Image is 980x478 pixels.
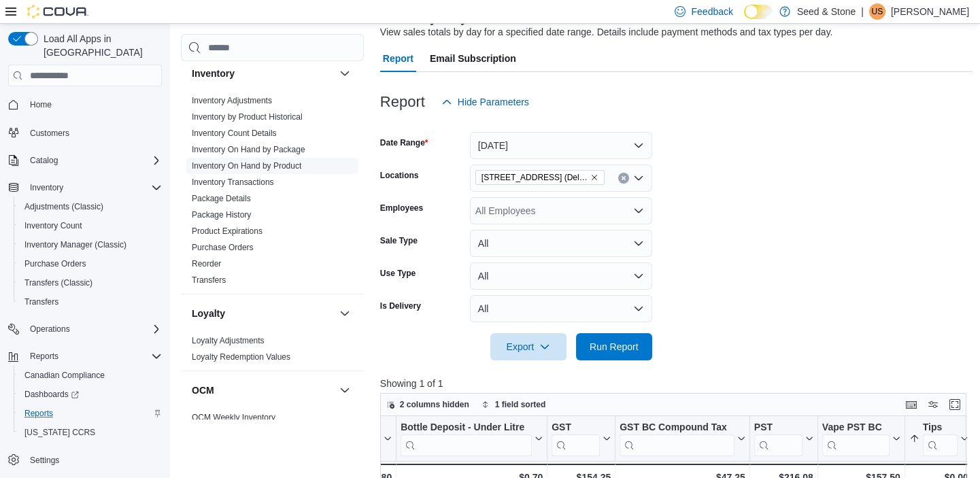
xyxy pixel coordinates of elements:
[24,427,95,438] span: [US_STATE] CCRS
[822,422,900,456] button: Vape PST BC
[192,242,254,253] span: Purchase Orders
[620,422,734,456] div: GST BC Compound Tax
[192,412,275,423] span: OCM Weekly Inventory
[470,132,652,159] button: [DATE]
[14,273,167,292] button: Transfers (Classic)
[192,193,251,204] span: Package Details
[192,210,251,220] a: Package History
[30,128,69,139] span: Customers
[14,235,167,254] button: Inventory Manager (Classic)
[470,230,652,257] button: All
[797,3,856,20] p: Seed & Stone
[19,199,162,215] span: Adjustments (Classic)
[481,171,588,184] span: [STREET_ADDRESS] (Delta)
[14,292,167,311] button: Transfers
[14,423,167,442] button: [US_STATE] CCRS
[24,348,162,364] span: Reports
[19,256,162,272] span: Purchase Orders
[19,424,101,441] a: [US_STATE] CCRS
[30,155,58,166] span: Catalog
[24,180,69,196] button: Inventory
[192,307,334,320] button: Loyalty
[380,170,419,181] label: Locations
[337,382,353,398] button: OCM
[922,422,957,456] div: Tips
[430,45,516,72] span: Email Subscription
[192,67,235,80] h3: Inventory
[192,336,265,345] a: Loyalty Adjustments
[3,178,167,197] button: Inventory
[383,45,413,72] span: Report
[192,259,221,269] a: Reorder
[192,161,301,171] a: Inventory On Hand by Product
[552,422,611,456] button: GST
[19,367,162,383] span: Canadian Compliance
[19,237,162,253] span: Inventory Manager (Classic)
[861,3,864,20] p: |
[3,347,167,366] button: Reports
[470,295,652,322] button: All
[380,268,416,279] label: Use Type
[192,145,305,154] a: Inventory On Hand by Package
[822,422,889,434] div: Vape PST BC
[192,96,272,105] a: Inventory Adjustments
[3,95,167,114] button: Home
[181,409,364,431] div: OCM
[30,351,58,362] span: Reports
[19,405,162,422] span: Reports
[691,5,732,18] span: Feedback
[19,199,109,215] a: Adjustments (Classic)
[24,152,63,169] button: Catalog
[24,152,162,169] span: Catalog
[19,294,64,310] a: Transfers
[192,352,290,362] span: Loyalty Redemption Values
[192,335,265,346] span: Loyalty Adjustments
[499,333,558,360] span: Export
[192,258,221,269] span: Reorder
[24,97,57,113] a: Home
[192,307,225,320] h3: Loyalty
[380,301,421,311] label: Is Delivery
[947,396,963,413] button: Enter fullscreen
[24,296,58,307] span: Transfers
[24,321,75,337] button: Operations
[618,173,629,184] button: Clear input
[14,216,167,235] button: Inventory Count
[495,399,546,410] span: 1 field sorted
[754,422,813,456] button: PST
[192,67,334,80] button: Inventory
[24,96,162,113] span: Home
[192,95,272,106] span: Inventory Adjustments
[633,205,644,216] button: Open list of options
[381,396,475,413] button: 2 columns hidden
[192,194,251,203] a: Package Details
[192,383,214,397] h3: OCM
[24,201,103,212] span: Adjustments (Classic)
[24,124,162,141] span: Customers
[14,366,167,385] button: Canadian Compliance
[181,332,364,371] div: Loyalty
[3,320,167,339] button: Operations
[30,455,59,466] span: Settings
[27,5,88,18] img: Cova
[38,32,162,59] span: Load All Apps in [GEOGRAPHIC_DATA]
[903,396,919,413] button: Keyboard shortcuts
[14,197,167,216] button: Adjustments (Classic)
[24,389,79,400] span: Dashboards
[822,422,889,456] div: Vape PST BC
[744,5,773,19] input: Dark Mode
[24,321,162,337] span: Operations
[490,333,567,360] button: Export
[333,422,381,456] div: Visa
[333,422,381,434] div: Visa
[30,99,52,110] span: Home
[337,305,353,322] button: Loyalty
[19,256,92,272] a: Purchase Orders
[30,324,70,335] span: Operations
[19,386,84,403] a: Dashboards
[754,422,802,434] div: PST
[19,275,98,291] a: Transfers (Classic)
[869,3,885,20] div: Upminderjit Singh
[436,88,535,116] button: Hide Parameters
[24,180,162,196] span: Inventory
